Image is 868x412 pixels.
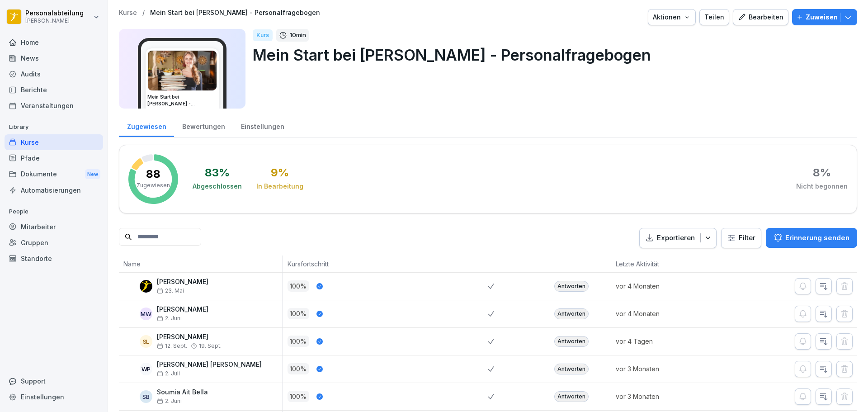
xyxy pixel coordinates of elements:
[5,66,103,82] a: Audits
[699,9,729,25] button: Teilen
[722,228,761,248] button: Filter
[233,114,292,137] a: Einstellungen
[5,373,103,389] div: Support
[205,167,230,178] div: 83 %
[157,278,208,286] p: [PERSON_NAME]
[253,43,850,66] p: Mein Start bei [PERSON_NAME] - Personalfragebogen
[147,94,217,107] h3: Mein Start bei [PERSON_NAME] - Personalfragebogen
[639,228,717,248] button: Exportieren
[157,333,222,341] p: [PERSON_NAME]
[288,363,309,374] p: 100 %
[140,363,152,375] div: WP
[616,309,714,318] p: vor 4 Monaten
[199,343,222,349] span: 19. Sept.
[5,219,103,235] a: Mitarbeiter
[5,98,103,114] a: Veranstaltungen
[148,51,217,90] img: aaay8cu0h1hwaqqp9269xjan.png
[140,390,152,403] div: SB
[288,336,309,347] p: 100 %
[5,150,103,166] a: Pfade
[150,9,320,17] a: Mein Start bei [PERSON_NAME] - Personalfragebogen
[738,12,783,22] div: Bearbeiten
[25,18,84,24] p: [PERSON_NAME]
[256,182,303,191] div: In Bearbeitung
[704,12,724,22] div: Teilen
[5,166,103,183] a: DokumenteNew
[5,134,103,150] a: Kurse
[657,233,695,243] p: Exportieren
[554,308,589,319] div: Antworten
[5,235,103,251] a: Gruppen
[648,9,696,25] button: Aktionen
[25,9,84,17] p: Personalabteilung
[5,120,103,134] p: Library
[806,12,838,22] p: Zuweisen
[142,9,145,17] p: /
[119,9,137,17] a: Kurse
[137,181,170,189] p: Zugewiesen
[5,389,103,405] a: Einstellungen
[253,29,273,41] div: Kurs
[727,233,755,242] div: Filter
[157,398,182,404] span: 2. Juni
[616,364,714,374] p: vor 3 Monaten
[554,336,589,347] div: Antworten
[5,251,103,266] a: Standorte
[157,288,184,294] span: 23. Mai
[5,50,103,66] a: News
[119,114,174,137] a: Zugewiesen
[616,259,709,269] p: Letzte Aktivität
[813,167,831,178] div: 8 %
[146,169,160,180] p: 88
[288,259,484,269] p: Kursfortschritt
[157,306,208,313] p: [PERSON_NAME]
[766,228,857,248] button: Erinnerung senden
[653,12,691,22] div: Aktionen
[5,182,103,198] a: Automatisierungen
[616,336,714,346] p: vor 4 Tagen
[288,308,309,319] p: 100 %
[157,343,187,349] span: 12. Sept.
[288,280,309,292] p: 100 %
[733,9,788,25] button: Bearbeiten
[140,308,152,320] div: MW
[785,233,849,243] p: Erinnerung senden
[554,364,589,374] div: Antworten
[85,169,100,180] div: New
[792,9,857,25] button: Zuweisen
[193,182,242,191] div: Abgeschlossen
[123,259,278,269] p: Name
[796,182,848,191] div: Nicht begonnen
[554,391,589,402] div: Antworten
[288,391,309,402] p: 100 %
[157,361,262,369] p: [PERSON_NAME] [PERSON_NAME]
[5,34,103,50] a: Home
[174,114,233,137] a: Bewertungen
[271,167,289,178] div: 9 %
[290,31,306,40] p: 10 min
[140,335,152,348] div: SL
[616,281,714,291] p: vor 4 Monaten
[5,82,103,98] a: Berichte
[157,315,182,322] span: 2. Juni
[616,392,714,401] p: vor 3 Monaten
[554,281,589,292] div: Antworten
